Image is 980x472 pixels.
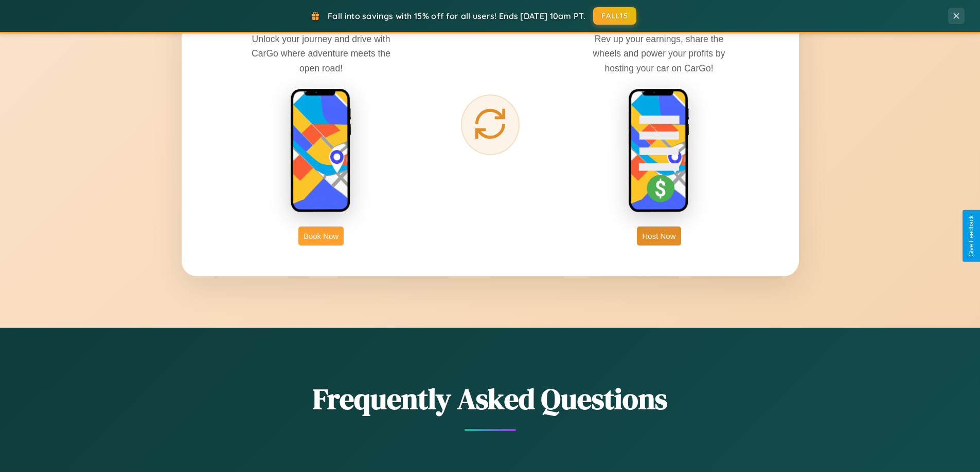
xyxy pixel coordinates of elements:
span: Fall into savings with 15% off for all users! Ends [DATE] 10am PT. [328,11,585,21]
p: Unlock your journey and drive with CarGo where adventure meets the open road! [244,32,398,75]
div: Give Feedback [968,215,975,257]
p: Rev up your earnings, share the wheels and power your profits by hosting your car on CarGo! [582,32,736,75]
h2: Frequently Asked Questions [182,379,799,419]
button: Book Now [298,226,344,246]
button: FALL15 [593,7,636,25]
img: rent phone [290,88,352,214]
button: Host Now [637,226,681,246]
img: host phone [628,88,690,214]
